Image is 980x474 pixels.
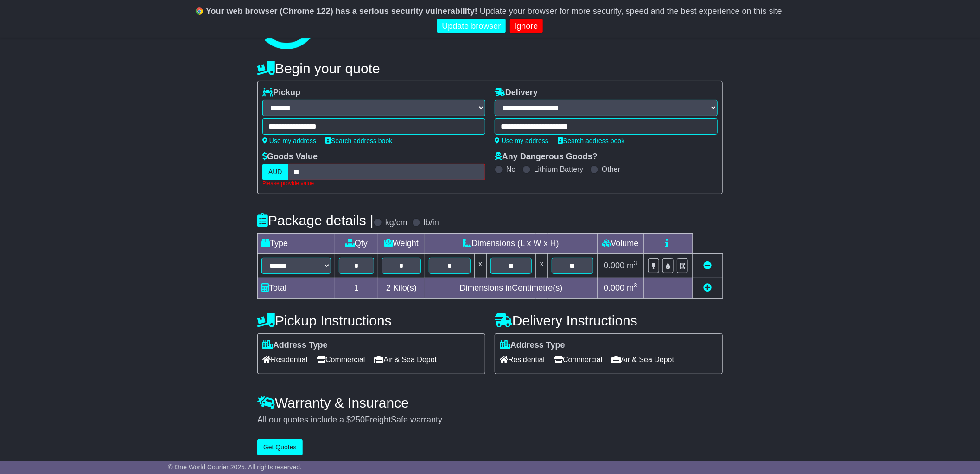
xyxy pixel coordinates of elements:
[262,352,307,367] span: Residential
[257,213,374,228] h4: Package details |
[480,6,784,16] span: Update your browser for more security, speed and the best experience on this site.
[351,415,365,424] span: 250
[257,439,303,455] button: Get Quotes
[500,352,545,367] span: Residential
[495,152,598,162] label: Any Dangerous Goods?
[425,278,597,298] td: Dimensions in Centimetre(s)
[474,253,486,278] td: x
[424,218,439,228] label: lb/in
[317,352,365,367] span: Commercial
[262,137,316,144] a: Use my address
[500,340,565,351] label: Address Type
[425,233,597,253] td: Dimensions (L x W x H)
[262,152,318,162] label: Goods Value
[257,395,723,410] h4: Warranty & Insurance
[258,233,335,253] td: Type
[437,19,505,34] a: Update browser
[375,352,437,367] span: Air & Sea Depot
[262,164,288,180] label: AUD
[325,137,392,144] a: Search address book
[703,261,712,270] a: Remove this item
[506,165,515,174] label: No
[634,282,637,289] sup: 3
[510,19,543,34] a: Ignore
[378,233,425,253] td: Weight
[495,88,538,98] label: Delivery
[257,415,723,425] div: All our quotes include a $ FreightSafe warranty.
[168,463,302,471] span: © One World Courier 2025. All rights reserved.
[258,278,335,298] td: Total
[206,6,477,16] b: Your web browser (Chrome 122) has a serious security vulnerability!
[536,253,548,278] td: x
[386,283,391,292] span: 2
[335,233,378,253] td: Qty
[634,260,637,266] sup: 3
[257,61,723,76] h4: Begin your quote
[495,137,548,144] a: Use my address
[495,313,723,328] h4: Delivery Instructions
[262,88,300,98] label: Pickup
[627,283,637,292] span: m
[627,261,637,270] span: m
[378,278,425,298] td: Kilo(s)
[604,261,624,270] span: 0.000
[604,283,624,292] span: 0.000
[703,283,712,292] a: Add new item
[554,352,602,367] span: Commercial
[612,352,675,367] span: Air & Sea Depot
[597,233,643,253] td: Volume
[335,278,378,298] td: 1
[262,180,485,187] div: Please provide value
[558,137,624,144] a: Search address book
[602,165,620,174] label: Other
[534,165,584,174] label: Lithium Battery
[385,218,407,228] label: kg/cm
[262,340,328,351] label: Address Type
[257,313,485,328] h4: Pickup Instructions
